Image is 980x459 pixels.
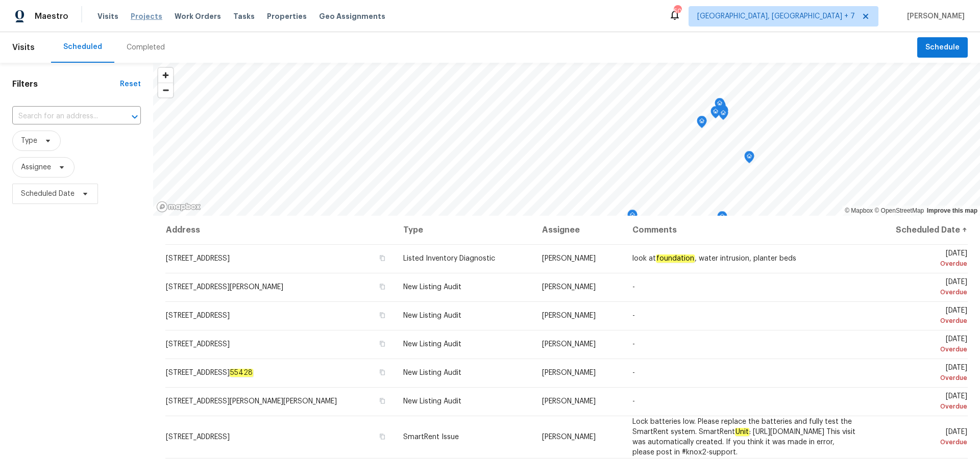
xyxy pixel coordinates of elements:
div: Reset [120,79,141,89]
span: Geo Assignments [319,11,385,21]
span: Properties [267,11,307,21]
span: [STREET_ADDRESS] [166,369,253,377]
button: Copy Address [378,253,387,263]
div: Scheduled [63,42,102,52]
button: Copy Address [378,311,387,320]
span: [STREET_ADDRESS] [166,255,230,262]
button: Copy Address [378,368,387,377]
span: [PERSON_NAME] [542,341,596,348]
span: Type [21,136,37,146]
span: - [632,369,635,376]
div: Overdue [873,437,967,447]
div: 50 [674,6,681,16]
span: - [632,398,635,405]
span: Work Orders [175,11,221,21]
th: Address [165,216,395,244]
span: [PERSON_NAME] [542,284,596,291]
div: Map marker [718,108,728,123]
div: Map marker [715,98,725,114]
button: Schedule [917,37,968,58]
span: Tasks [233,13,255,20]
span: New Listing Audit [403,312,461,319]
div: Map marker [697,116,707,132]
span: Visits [97,11,118,21]
em: Unit [735,428,749,436]
button: Zoom out [158,83,173,97]
th: Scheduled Date ↑ [865,216,968,244]
span: Visits [12,36,35,59]
span: look at , water intrusion, planter beds [632,254,796,263]
span: [PERSON_NAME] [542,398,596,405]
span: Listed Inventory Diagnostic [403,255,495,262]
button: Copy Address [378,396,387,405]
span: New Listing Audit [403,369,461,376]
span: - [632,284,635,291]
div: Map marker [710,106,721,122]
span: [DATE] [873,250,967,269]
span: [STREET_ADDRESS] [166,341,230,348]
span: [DATE] [873,307,967,326]
span: SmartRent Issue [403,433,459,441]
div: Overdue [873,344,967,354]
em: foundation [656,254,695,263]
span: Lock batteries low. Please replace the batteries and fully test the SmartRent system. SmartRent :... [632,418,855,456]
span: [STREET_ADDRESS][PERSON_NAME] [166,284,283,291]
button: Copy Address [378,432,387,441]
div: Overdue [873,316,967,326]
div: Overdue [873,373,967,383]
button: Copy Address [378,339,387,348]
span: [PERSON_NAME] [542,369,596,376]
div: Overdue [873,287,967,297]
div: Map marker [744,151,754,167]
span: [PERSON_NAME] [542,312,596,319]
div: Map marker [717,211,727,227]
div: Overdue [873,401,967,412]
button: Copy Address [378,282,387,291]
div: Completed [127,42,165,53]
span: [DATE] [873,278,967,297]
span: New Listing Audit [403,284,461,291]
div: Overdue [873,259,967,269]
span: [STREET_ADDRESS] [166,433,230,441]
span: [PERSON_NAME] [542,433,596,441]
span: - [632,312,635,319]
span: [DATE] [873,393,967,412]
th: Assignee [534,216,624,244]
input: Search for an address... [12,109,112,124]
span: Maestro [35,11,68,21]
h1: Filters [12,79,120,89]
a: Mapbox homepage [156,201,201,213]
button: Open [128,110,142,124]
span: [PERSON_NAME] [542,255,596,262]
span: [DATE] [873,428,967,447]
span: [DATE] [873,364,967,383]
span: Zoom out [158,83,173,97]
span: New Listing Audit [403,398,461,405]
button: Zoom in [158,68,173,83]
span: [GEOGRAPHIC_DATA], [GEOGRAPHIC_DATA] + 7 [697,11,855,21]
span: [STREET_ADDRESS][PERSON_NAME][PERSON_NAME] [166,398,337,405]
th: Type [395,216,534,244]
span: [STREET_ADDRESS] [166,312,230,319]
a: Improve this map [927,207,977,214]
canvas: Map [153,63,980,216]
span: - [632,341,635,348]
span: Schedule [925,41,960,54]
em: 55428 [230,369,253,377]
span: New Listing Audit [403,341,461,348]
div: Map marker [627,210,638,225]
span: [DATE] [873,336,967,354]
span: Assignee [21,162,51,172]
span: [PERSON_NAME] [903,11,965,21]
th: Comments [624,216,865,244]
a: OpenStreetMap [874,207,924,214]
a: Mapbox [845,207,873,214]
span: Scheduled Date [21,189,75,199]
span: Projects [131,11,162,21]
